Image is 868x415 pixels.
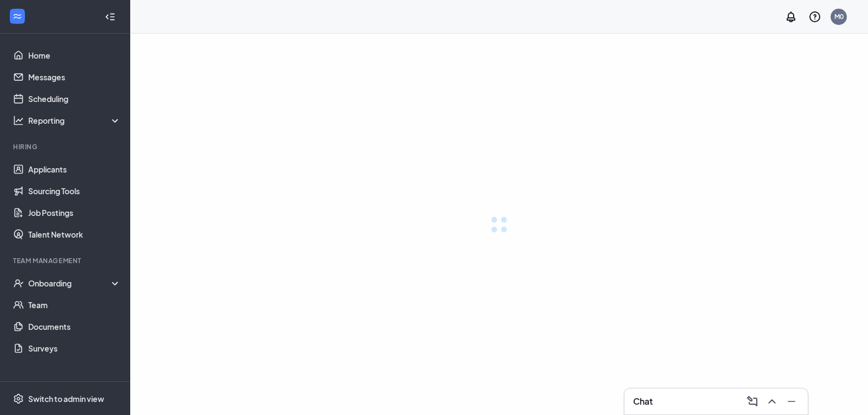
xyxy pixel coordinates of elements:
a: Surveys [28,337,121,359]
h3: Chat [633,395,653,407]
div: Switch to admin view [28,393,104,404]
a: Team [28,294,121,316]
div: Reporting [28,115,122,126]
div: M0 [834,12,844,21]
svg: Minimize [785,395,798,408]
svg: Settings [13,393,24,404]
svg: Analysis [13,115,24,126]
svg: ComposeMessage [746,395,759,408]
a: Talent Network [28,224,121,245]
button: ChevronUp [762,393,780,410]
a: Sourcing Tools [28,180,121,202]
svg: UserCheck [13,278,24,289]
a: Documents [28,316,121,337]
div: Team Management [13,256,119,265]
a: Job Postings [28,202,121,224]
a: Home [28,44,121,66]
div: Onboarding [28,278,122,289]
a: Messages [28,66,121,88]
svg: QuestionInfo [808,10,821,23]
svg: ChevronUp [765,395,778,408]
svg: Notifications [784,10,797,23]
button: Minimize [782,393,799,410]
svg: WorkstreamLogo [12,11,23,22]
a: Scheduling [28,88,121,110]
div: Hiring [13,142,119,151]
svg: Collapse [105,11,116,22]
button: ComposeMessage [743,393,760,410]
a: Applicants [28,158,121,180]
